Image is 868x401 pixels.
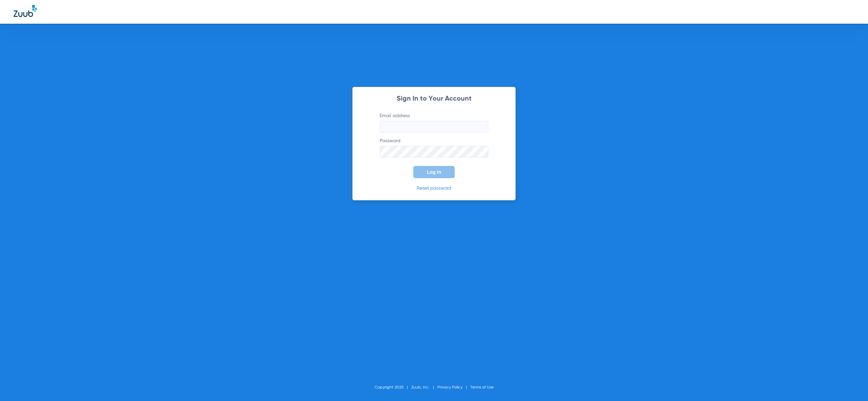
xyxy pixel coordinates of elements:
li: Zuub, Inc. [411,384,437,391]
label: Email address [380,112,488,132]
iframe: Chat Widget [834,368,868,401]
span: Log In [427,169,441,175]
input: Password [380,146,488,157]
label: Password [380,138,488,157]
a: Privacy Policy [437,385,463,389]
li: Copyright 2025 [375,384,411,391]
img: Zuub Logo [14,5,37,17]
a: Terms of Use [470,385,494,389]
button: Log In [413,166,455,178]
input: Email address [380,121,488,132]
a: Reset password [417,186,451,191]
h2: Sign In to Your Account [370,96,498,102]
